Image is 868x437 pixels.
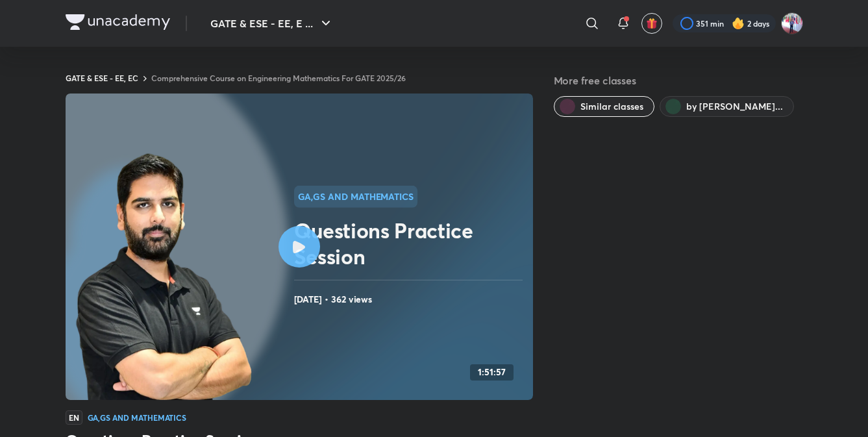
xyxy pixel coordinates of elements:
[554,96,654,117] button: Similar classes
[781,12,803,34] img: Pradeep Kumar
[686,100,783,113] span: by Gurupal Singh Chawla
[66,14,170,30] img: Company Logo
[660,96,794,117] button: by Gurupal Singh Chawla
[294,291,528,308] h4: [DATE] • 362 views
[294,218,528,269] h2: Questions Practice Session
[88,414,187,421] h4: GA,GS and Mathematics
[580,100,643,113] span: Similar classes
[554,73,803,88] h5: More free classes
[203,10,341,36] button: GATE & ESE - EE, E ...
[151,73,406,83] a: Comprehensive Course on Engineering Mathematics For GATE 2025/26
[66,73,138,83] a: GATE & ESE - EE, EC
[646,18,658,29] img: avatar
[641,13,662,34] button: avatar
[478,367,506,378] h4: 1:51:57
[66,410,82,425] span: EN
[66,14,170,33] a: Company Logo
[732,17,745,30] img: streak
